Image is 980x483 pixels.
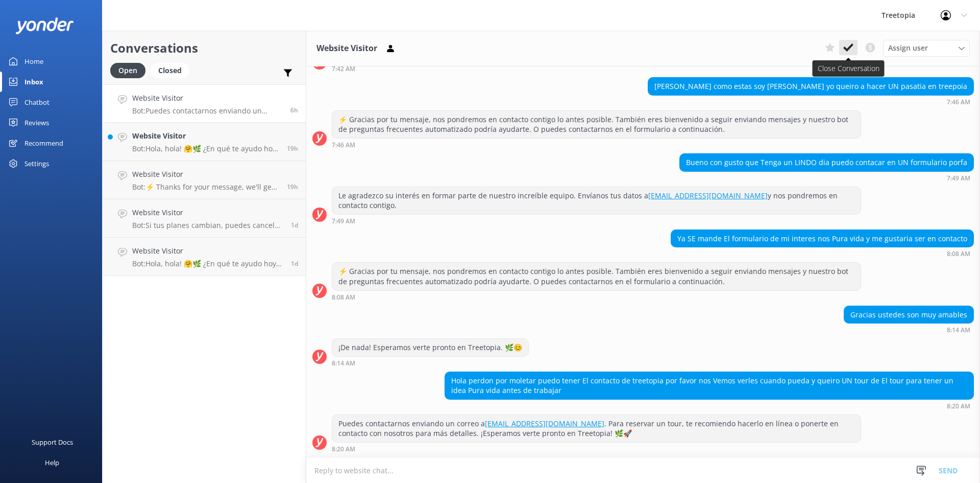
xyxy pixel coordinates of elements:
div: Reviews [24,112,49,133]
strong: 8:14 AM [947,327,970,333]
strong: 8:14 AM [332,360,355,366]
p: Bot: Hola, hola! 🤗🌿 ¿En qué te ayudo hoy? ¡Estoy lista para la aventura! 🚀. [132,259,283,268]
div: Assign User [883,40,970,56]
p: Bot: Hola, hola! 🤗🌿 ¿En qué te ayudo hoy? ¡Estoy lista para la aventura! 🚀. [132,144,279,153]
a: Open [110,64,151,76]
strong: 7:46 AM [947,99,970,105]
span: Sep 22 2025 08:20am (UTC -06:00) America/Mexico_City [290,106,298,114]
div: ¡De nada! Esperamos verte pronto en Treetopia. 🌿😊 [332,339,528,356]
span: Sep 21 2025 09:35am (UTC -06:00) America/Mexico_City [291,259,298,268]
div: Bueno con gusto que Tenga un LINDO dia puedo contacar en UN formulario porfa [680,154,973,171]
div: [PERSON_NAME] como estas soy [PERSON_NAME] yo queiro a hacer UN pasatia en treepoia [648,78,973,95]
div: Ya SE mande El formulario de mi interes nos Pura vida y me gustaria ser en contacto [671,230,973,247]
a: Closed [151,64,194,76]
div: Recommend [24,133,63,153]
a: [EMAIL_ADDRESS][DOMAIN_NAME] [485,419,604,428]
span: Sep 21 2025 07:45pm (UTC -06:00) America/Mexico_City [287,144,298,153]
p: Bot: ⚡ Thanks for your message, we'll get back to you as soon as we can. You're also welcome to k... [132,182,279,192]
strong: 8:08 AM [947,251,970,257]
h4: Website Visitor [132,93,283,104]
a: Website VisitorBot:Puedes contactarnos enviando un correo a [EMAIL_ADDRESS][DOMAIN_NAME]. Para re... [103,84,306,123]
a: [EMAIL_ADDRESS][DOMAIN_NAME] [648,191,768,200]
strong: 8:08 AM [332,294,355,301]
a: Website VisitorBot:Hola, hola! 🤗🌿 ¿En qué te ayudo hoy? ¡Estoy lista para la aventura! 🚀.19h [103,123,306,161]
div: Help [45,452,59,473]
strong: 7:49 AM [332,218,355,224]
strong: 7:42 AM [332,66,355,72]
div: Closed [151,63,189,78]
div: Gracias ustedes son muy amables [844,306,973,324]
div: Sep 22 2025 08:20am (UTC -06:00) America/Mexico_City [332,445,861,452]
strong: 8:20 AM [332,446,355,452]
div: Sep 22 2025 08:08am (UTC -06:00) America/Mexico_City [671,250,974,257]
strong: 7:49 AM [947,175,970,181]
div: Sep 22 2025 07:46am (UTC -06:00) America/Mexico_City [648,98,974,105]
h4: Website Visitor [132,130,279,142]
div: ⚡ Gracias por tu mensaje, nos pondremos en contacto contigo lo antes posible. También eres bienve... [332,263,861,290]
span: Assign user [888,42,928,54]
div: Sep 22 2025 08:08am (UTC -06:00) America/Mexico_City [332,293,861,301]
div: Sep 22 2025 07:49am (UTC -06:00) America/Mexico_City [679,174,974,181]
strong: 8:20 AM [947,403,970,409]
div: Hola perdon por moletar puedo tener El contacto de treetopia por favor nos Vemos verles cuando pu... [445,372,973,399]
div: Open [110,63,145,78]
div: Le agradezco su interés en formar parte de nuestro increíble equipo. Envíanos tus datos a y nos p... [332,187,861,214]
a: Website VisitorBot:Hola, hola! 🤗🌿 ¿En qué te ayudo hoy? ¡Estoy lista para la aventura! 🚀.1d [103,238,306,276]
div: Sep 22 2025 08:14am (UTC -06:00) America/Mexico_City [332,359,529,366]
p: Bot: Si tus planes cambian, puedes cancelar tu reserva hasta 48 horas antes de tu tour programado... [132,221,283,230]
h4: Website Visitor [132,207,283,218]
div: Home [24,51,43,72]
strong: 7:46 AM [332,142,355,148]
div: Sep 22 2025 08:14am (UTC -06:00) America/Mexico_City [844,326,974,333]
span: Sep 21 2025 12:37pm (UTC -06:00) America/Mexico_City [291,221,298,229]
div: Inbox [24,72,43,92]
div: Sep 22 2025 07:42am (UTC -06:00) America/Mexico_City [332,65,677,72]
span: Sep 21 2025 07:15pm (UTC -06:00) America/Mexico_City [287,182,298,191]
h2: Conversations [110,38,298,58]
div: Sep 22 2025 07:46am (UTC -06:00) America/Mexico_City [332,141,861,148]
a: Website VisitorBot:⚡ Thanks for your message, we'll get back to you as soon as we can. You're als... [103,161,306,199]
div: ⚡ Gracias por tu mensaje, nos pondremos en contacto contigo lo antes posible. También eres bienve... [332,111,861,138]
img: yonder-white-logo.png [15,17,74,34]
h4: Website Visitor [132,245,283,257]
div: Puedes contactarnos enviando un correo a . Para reservar un tour, te recomiendo hacerlo en línea ... [332,415,861,442]
h4: Website Visitor [132,169,279,180]
div: Support Docs [32,432,73,452]
div: Sep 22 2025 07:49am (UTC -06:00) America/Mexico_City [332,217,861,224]
div: Chatbot [24,92,50,112]
div: Settings [24,153,49,174]
div: Sep 22 2025 08:20am (UTC -06:00) America/Mexico_City [445,402,974,409]
h3: Website Visitor [316,42,377,55]
a: Website VisitorBot:Si tus planes cambian, puedes cancelar tu reserva hasta 48 horas antes de tu t... [103,199,306,238]
p: Bot: Puedes contactarnos enviando un correo a [EMAIL_ADDRESS][DOMAIN_NAME]. Para reservar un tour... [132,106,283,116]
